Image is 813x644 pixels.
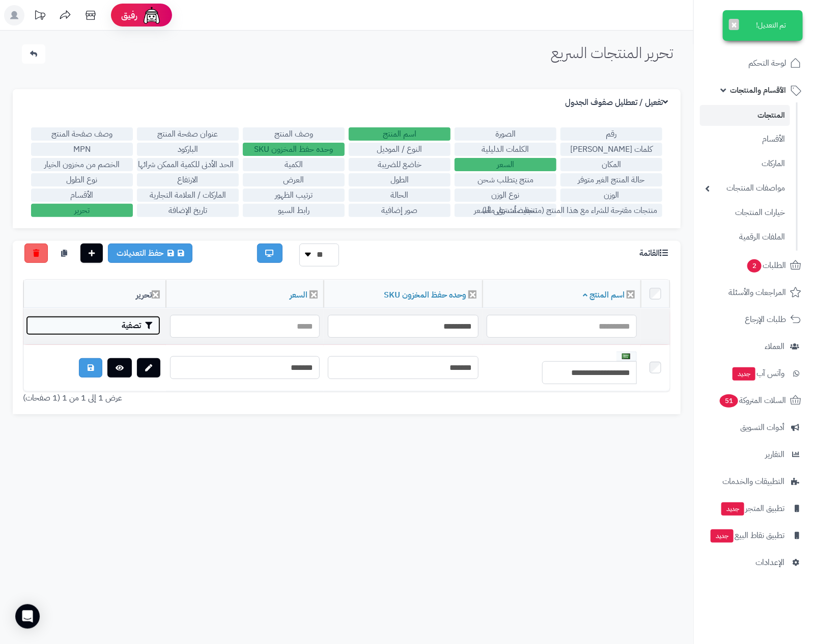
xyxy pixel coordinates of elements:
[560,158,662,171] label: المكان
[700,202,790,224] a: خيارات المنتجات
[765,447,784,462] span: التقارير
[700,51,807,75] a: لوحة التحكم
[349,204,451,217] label: صور إضافية
[700,128,790,150] a: الأقسام
[349,158,451,171] label: خاضع للضريبة
[349,143,451,156] label: النوع / الموديل
[720,394,738,408] span: 51
[455,143,556,156] label: الكلمات الدليلية
[700,523,807,548] a: تطبيق نقاط البيعجديد
[747,259,762,273] span: 2
[31,127,133,141] label: وصف صفحة المنتج
[748,56,786,70] span: لوحة التحكم
[455,189,556,202] label: نوع الوزن
[700,280,807,305] a: المراجعات والأسئلة
[700,226,790,248] a: الملفات الرقمية
[243,204,345,217] label: رابط السيو
[700,105,790,126] a: المنتجات
[721,502,744,516] span: جديد
[108,244,192,263] a: حفظ التعديلات
[243,143,345,156] label: وحده حفظ المخزون SKU
[23,280,166,308] th: تحرير
[720,501,784,516] span: تطبيق المتجر
[137,189,239,202] label: الماركات / العلامة التجارية
[137,127,239,141] label: عنوان صفحة المنتج
[142,5,162,25] img: ai-face.png
[710,528,784,543] span: تطبيق نقاط البيع
[729,19,739,30] button: ×
[711,529,734,543] span: جديد
[455,173,556,186] label: منتج يتطلب شحن
[722,474,784,489] span: التطبيقات والخدمات
[31,173,133,186] label: نوع الطول
[745,312,786,327] span: طلبات الإرجاع
[560,127,662,141] label: رقم
[137,158,239,171] label: الحد الأدنى للكمية الممكن شرائها
[27,5,52,28] a: تحديثات المنصة
[723,10,803,41] div: تم التعديل!
[137,204,239,217] label: تاريخ الإضافة
[455,127,556,141] label: الصورة
[290,289,307,301] a: السعر
[755,555,784,570] span: الإعدادات
[700,388,807,413] a: السلات المتروكة51
[31,158,133,171] label: الخصم من مخزون الخيار
[455,204,556,217] label: تخفيضات على السعر
[746,258,786,273] span: الطلبات
[583,289,625,301] a: اسم المنتج
[349,173,451,186] label: الطول
[455,158,556,171] label: السعر
[728,285,786,300] span: المراجعات والأسئلة
[730,83,786,97] span: الأقسام والمنتجات
[565,98,670,108] h3: تفعيل / تعطليل صفوف الجدول
[31,189,133,202] label: الأقسام
[765,339,784,354] span: العملاء
[31,143,133,156] label: MPN
[700,469,807,494] a: التطبيقات والخدمات
[15,392,347,404] div: عرض 1 إلى 1 من 1 (1 صفحات)
[243,173,345,186] label: العرض
[560,204,662,217] label: منتجات مقترحة للشراء مع هذا المنتج (منتجات تُشترى معًا)
[700,307,807,332] a: طلبات الإرجاع
[700,442,807,467] a: التقارير
[700,177,790,199] a: مواصفات المنتجات
[551,44,673,61] h1: تحرير المنتجات السريع
[700,415,807,440] a: أدوات التسويق
[700,496,807,521] a: تطبيق المتجرجديد
[384,289,466,301] a: وحده حفظ المخزون SKU
[349,127,451,141] label: اسم المنتج
[349,189,451,202] label: الحالة
[243,127,345,141] label: وصف المنتج
[243,158,345,171] label: الكمية
[243,189,345,202] label: ترتيب الظهور
[639,249,670,258] h3: القائمة
[733,367,755,381] span: جديد
[121,9,137,21] span: رفيق
[137,173,239,186] label: الارتفاع
[732,366,784,381] span: وآتس آب
[15,604,40,629] div: Open Intercom Messenger
[719,393,786,408] span: السلات المتروكة
[137,143,239,156] label: الباركود
[26,316,160,335] button: تصفية
[740,420,784,435] span: أدوات التسويق
[700,153,790,175] a: الماركات
[700,361,807,386] a: وآتس آبجديد
[700,550,807,575] a: الإعدادات
[700,334,807,359] a: العملاء
[560,189,662,202] label: الوزن
[31,204,133,217] label: تحرير
[560,173,662,186] label: حالة المنتج الغير متوفر
[560,143,662,156] label: كلمات [PERSON_NAME]
[700,253,807,278] a: الطلبات2
[622,354,630,359] img: العربية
